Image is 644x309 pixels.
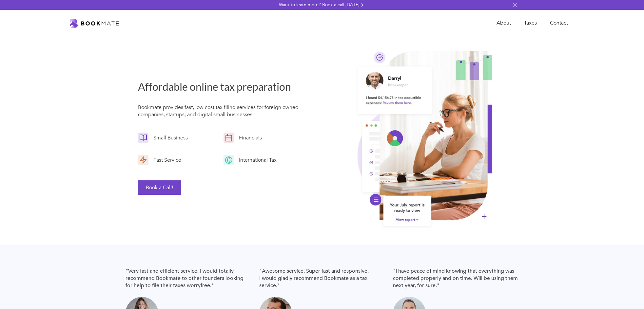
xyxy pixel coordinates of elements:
div: International Tax [234,156,278,164]
div: Financials [234,134,263,141]
button: Book a Call! [138,180,181,195]
div: Small Business [148,134,189,141]
a: About [490,16,517,30]
a: Contact [543,16,575,30]
a: Want to learn more? Book a call [DATE] [279,2,365,8]
a: Taxes [517,16,543,30]
div: Want to learn more? Book a call [DATE] [279,2,360,8]
blockquote: "Awesome service. Super fast and responsive. I would gladly recommend Bookmate as a tax service." [259,267,385,289]
h3: Affordable online tax preparation [138,80,304,94]
p: Bookmate provides fast, low cost tax filing services for foreign owned companies, startups, and d... [138,104,304,121]
blockquote: "I have peace of mind knowing that everything was completed properly and on time. Will be using t... [393,267,519,289]
div: Fast Service [148,156,183,164]
a: home [70,18,119,28]
blockquote: "Very fast and efficient service. I would totally recommend Bookmate to other founders looking fo... [126,267,251,289]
